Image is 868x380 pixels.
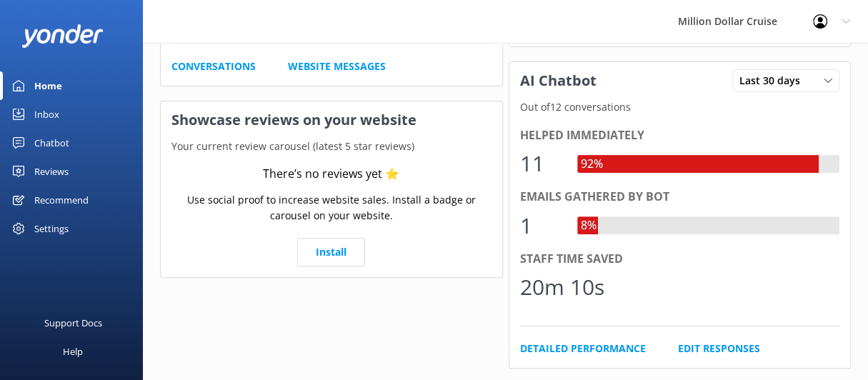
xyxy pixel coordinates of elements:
span: Last 30 days [739,73,809,89]
h3: AI Chatbot [509,62,607,99]
p: Your current review carousel (latest 5 star reviews) [161,139,502,154]
div: Support Docs [44,309,102,337]
div: 20m 10s [520,270,604,304]
h3: Showcase reviews on your website [161,101,502,139]
div: Reviews [34,157,69,186]
div: Chatbot [34,129,69,157]
div: 11 [520,146,563,181]
div: There’s no reviews yet ⭐ [263,165,399,184]
div: Helped immediately [520,126,840,145]
p: Out of 12 conversations [509,99,851,115]
div: 8% [577,216,600,235]
p: Use social proof to increase website sales. Install a badge or carousel on your website. [171,192,492,224]
a: Install [297,238,365,266]
img: yonder-white-logo.png [21,24,104,48]
div: Inbox [34,100,59,129]
div: 92% [577,155,607,174]
a: Edit Responses [678,341,760,356]
a: Conversations [171,59,256,74]
div: Home [34,71,62,100]
div: Help [63,337,83,366]
div: Staff time saved [520,250,840,269]
div: Settings [34,214,69,243]
div: Recommend [34,186,89,214]
div: 1 [520,209,563,243]
div: Emails gathered by bot [520,188,840,206]
a: Detailed Performance [520,341,646,356]
a: Website Messages [288,59,386,74]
